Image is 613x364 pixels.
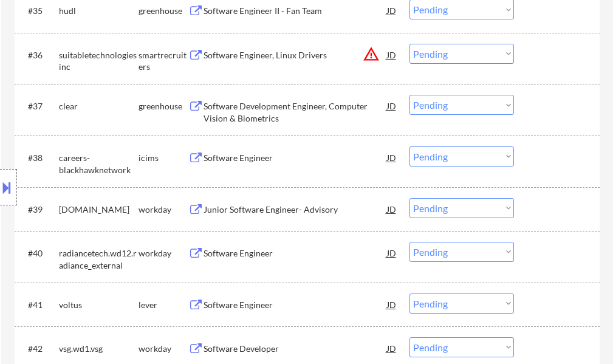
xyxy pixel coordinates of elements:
div: Junior Software Engineer- Advisory [204,204,387,216]
div: workday [139,343,188,355]
div: suitabletechnologiesinc [59,49,139,73]
div: JD [386,337,398,359]
div: #36 [28,49,49,61]
div: #35 [28,5,49,17]
button: warning_amber [363,46,380,63]
div: vsg.wd1.vsg [59,343,139,355]
div: Software Engineer [204,247,387,259]
div: voltus [59,299,139,311]
div: Software Development Engineer, Computer Vision & Biometrics [204,100,387,124]
div: Software Engineer II - Fan Team [204,5,387,17]
div: hudl [59,5,139,17]
div: JD [386,294,398,315]
div: Software Engineer, Linux Drivers [204,49,387,61]
div: Software Engineer [204,152,387,164]
div: #42 [28,343,49,355]
div: smartrecruiters [139,49,188,73]
div: #41 [28,299,49,311]
div: JD [386,198,398,220]
div: JD [386,146,398,168]
div: Software Engineer [204,299,387,311]
div: JD [386,44,398,66]
div: JD [386,95,398,117]
div: greenhouse [139,5,188,17]
div: JD [386,242,398,264]
div: lever [139,299,188,311]
div: Software Developer [204,343,387,355]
